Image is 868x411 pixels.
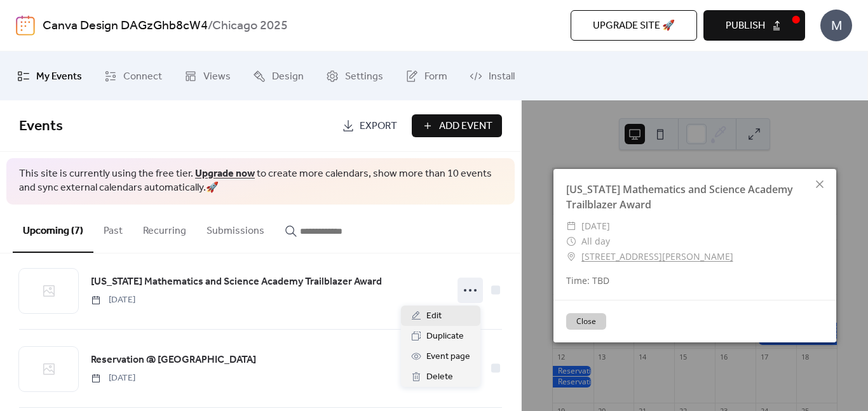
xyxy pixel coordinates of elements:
div: ​ [566,219,576,234]
span: [US_STATE] Mathematics and Science Academy Trailblazer Award [91,274,382,290]
a: Export [332,114,407,137]
span: Upgrade site 🚀 [593,18,675,34]
span: [DATE] [91,372,135,385]
span: Duplicate [426,329,464,344]
a: Design [243,57,313,95]
span: Install [489,67,515,86]
span: Events [19,112,63,140]
span: This site is currently using the free tier. to create more calendars, show more than 10 events an... [19,167,502,196]
span: Publish [726,18,765,34]
a: My Events [8,57,92,95]
span: Add Event [439,119,492,134]
img: logo [16,15,35,36]
a: Reservation @ [GEOGRAPHIC_DATA] [91,352,256,368]
button: Submissions [196,205,275,252]
b: / [208,14,212,38]
a: Settings [316,57,393,95]
span: My Events [36,67,82,86]
span: Edit [426,309,442,324]
span: Connect [123,67,162,86]
a: [US_STATE] Mathematics and Science Academy Trailblazer Award [91,274,382,290]
button: Upgrade site 🚀 [571,10,697,41]
span: [DATE] [91,293,135,307]
button: Close [566,313,606,330]
span: Design [272,67,304,86]
b: Chicago 2025 [212,14,288,38]
button: Past [93,205,133,252]
span: Settings [345,67,383,86]
div: M [820,10,852,41]
button: Recurring [133,205,196,252]
a: Views [175,57,240,95]
span: All day [581,234,610,249]
div: ​ [566,234,576,249]
div: [US_STATE] Mathematics and Science Academy Trailblazer Award [553,182,836,212]
a: Canva Design DAGzGhb8cW4 [43,14,208,38]
span: Delete [426,370,453,385]
span: Event page [426,349,470,365]
a: [STREET_ADDRESS][PERSON_NAME] [581,249,733,264]
button: Add Event [412,114,502,137]
span: Export [360,119,397,134]
button: Upcoming (7) [13,205,93,253]
div: Time: TBD [553,274,836,287]
span: Views [203,67,231,86]
div: ​ [566,249,576,264]
a: Form [396,57,457,95]
a: Connect [95,57,172,95]
span: Form [424,67,447,86]
span: [DATE] [581,219,610,234]
a: Install [460,57,524,95]
button: Publish [703,10,805,41]
a: Upgrade now [195,164,255,184]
